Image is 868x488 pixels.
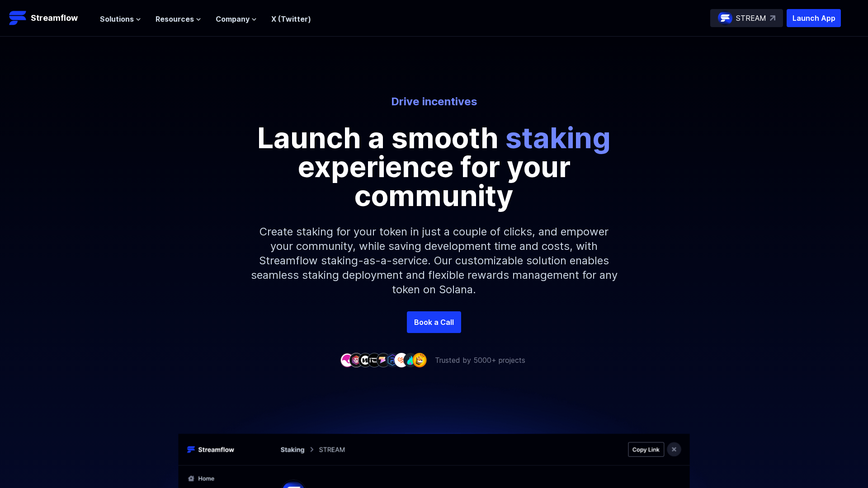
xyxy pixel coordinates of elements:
[216,14,250,24] span: Company
[394,353,409,367] img: company-7
[184,94,684,109] p: Drive incentives
[718,11,732,25] img: streamflow-logo-circle.png
[407,311,461,333] a: Book a Call
[349,353,363,367] img: company-2
[216,14,257,24] button: Company
[435,355,525,366] p: Trusted by 5000+ projects
[231,123,637,210] p: Launch a smooth experience for your community
[412,353,427,367] img: company-9
[340,353,354,367] img: company-1
[403,353,418,367] img: company-8
[100,14,134,24] span: Solutions
[100,14,141,24] button: Solutions
[770,15,775,21] img: top-right-arrow.svg
[358,353,373,367] img: company-3
[385,353,400,367] img: company-6
[9,9,27,27] img: Streamflow Logo
[156,14,201,24] button: Resources
[376,353,391,367] img: company-5
[240,210,628,311] p: Create staking for your token in just a couple of clicks, and empower your community, while savin...
[9,9,91,27] a: Streamflow
[367,353,382,367] img: company-4
[31,12,78,24] p: Streamflow
[156,14,194,24] span: Resources
[787,9,841,27] button: Launch App
[710,9,783,27] a: STREAM
[736,13,766,23] p: STREAM
[271,14,311,23] a: X (Twitter)
[505,120,611,155] span: staking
